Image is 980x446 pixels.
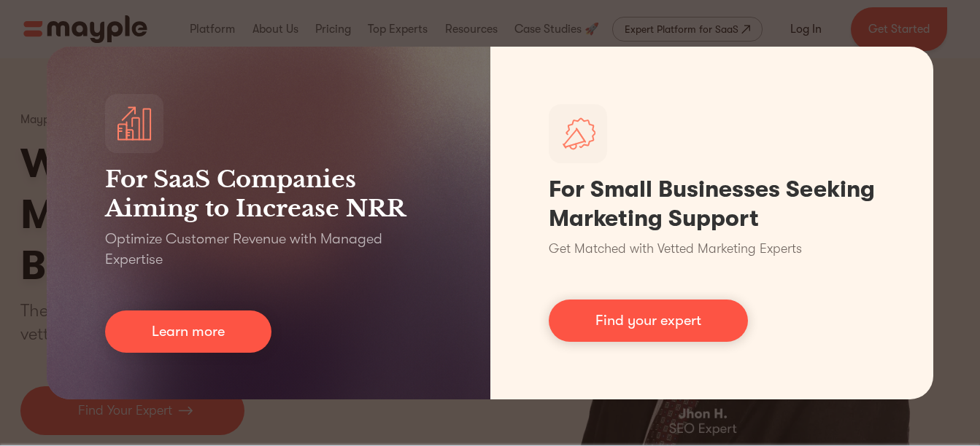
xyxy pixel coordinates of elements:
h1: For Small Businesses Seeking Marketing Support [549,175,876,233]
p: Get Matched with Vetted Marketing Experts [549,239,802,259]
p: Optimize Customer Revenue with Managed Expertise [105,229,432,270]
a: Find your expert [549,300,748,342]
a: Learn more [105,310,271,353]
h3: For SaaS Companies Aiming to Increase NRR [105,165,432,223]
